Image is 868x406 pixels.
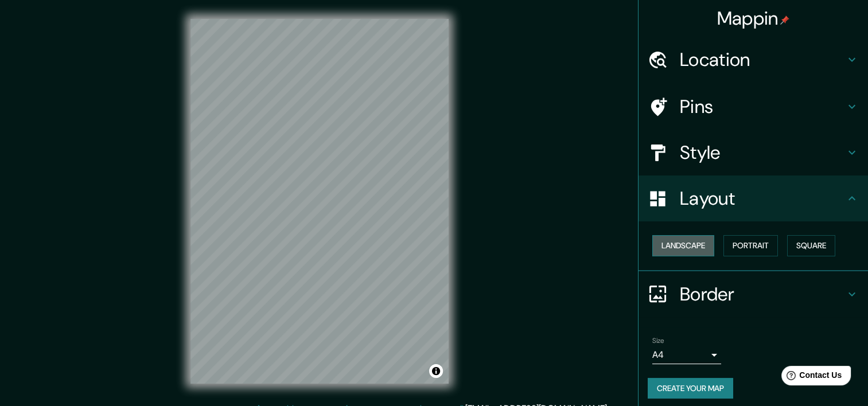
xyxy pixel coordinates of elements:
iframe: Help widget launcher [766,361,855,393]
div: Border [639,271,868,317]
h4: Mappin [717,7,790,30]
div: A4 [652,346,721,364]
div: Location [639,37,868,83]
label: Size [652,335,664,345]
button: Square [787,235,835,256]
h4: Location [680,48,845,71]
img: pin-icon.png [780,15,789,25]
canvas: Map [190,19,449,384]
button: Portrait [723,235,778,256]
h4: Border [680,283,845,306]
h4: Layout [680,187,845,210]
div: Layout [639,175,868,221]
button: Landscape [652,235,714,256]
button: Toggle attribution [429,364,443,378]
h4: Pins [680,95,845,118]
h4: Style [680,141,845,164]
div: Style [639,130,868,175]
div: Pins [639,84,868,130]
button: Create your map [648,378,733,399]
